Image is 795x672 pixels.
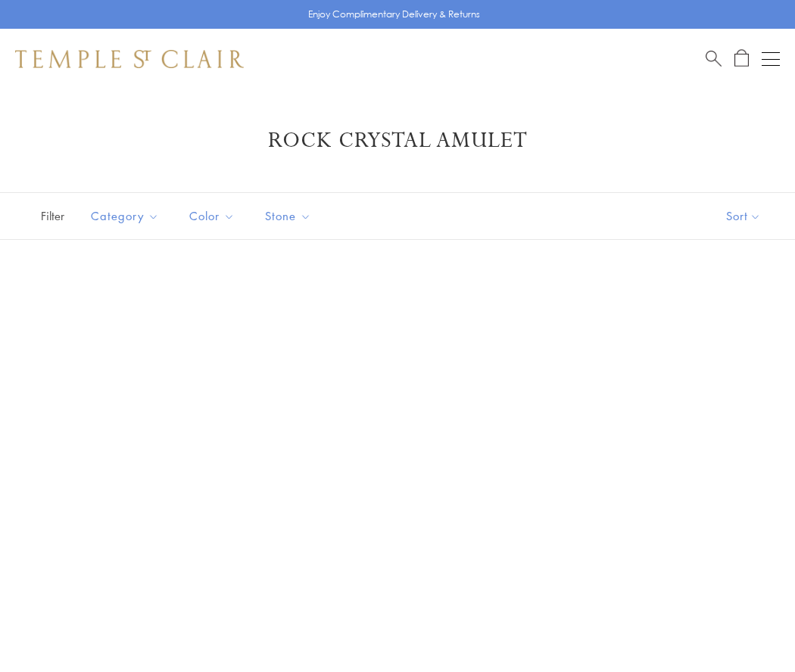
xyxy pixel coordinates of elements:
[706,49,722,68] a: Search
[692,193,795,239] button: Show sort by
[254,199,323,233] button: Stone
[83,207,170,226] span: Category
[308,7,480,22] p: Enjoy Complimentary Delivery & Returns
[257,207,323,226] span: Stone
[178,199,246,233] button: Color
[79,199,170,233] button: Category
[762,50,780,68] button: Open navigation
[15,50,244,68] img: Temple St. Clair
[38,127,757,154] h1: Rock Crystal Amulet
[734,49,749,68] a: Open Shopping Bag
[182,207,246,226] span: Color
